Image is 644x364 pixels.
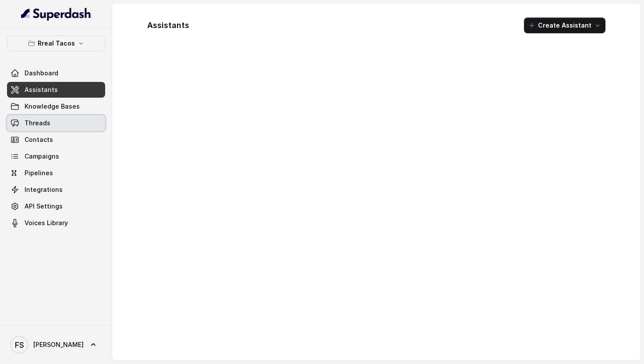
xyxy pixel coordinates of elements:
[25,69,58,78] span: Dashboard
[7,332,105,357] a: [PERSON_NAME]
[7,165,105,181] a: Pipelines
[7,35,105,51] button: Rreal Tacos
[7,148,105,164] a: Campaigns
[25,185,63,194] span: Integrations
[7,99,105,114] a: Knowledge Bases
[25,102,80,111] span: Knowledge Bases
[25,219,68,227] span: Voices Library
[25,152,59,161] span: Campaigns
[524,18,605,33] button: Create Assistant
[147,18,189,32] h1: Assistants
[15,340,24,350] text: FS
[21,7,92,21] img: light.svg
[7,132,105,148] a: Contacts
[25,135,53,144] span: Contacts
[25,202,63,211] span: API Settings
[7,215,105,231] a: Voices Library
[33,340,84,349] span: [PERSON_NAME]
[7,182,105,198] a: Integrations
[25,119,50,127] span: Threads
[25,85,58,94] span: Assistants
[7,65,105,81] a: Dashboard
[38,38,75,49] p: Rreal Tacos
[7,82,105,98] a: Assistants
[7,115,105,131] a: Threads
[7,198,105,214] a: API Settings
[25,169,53,177] span: Pipelines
